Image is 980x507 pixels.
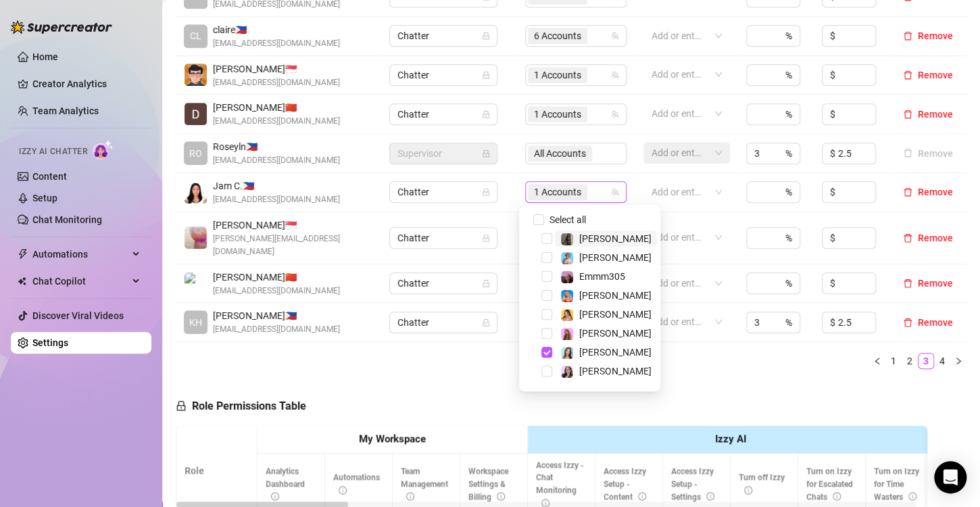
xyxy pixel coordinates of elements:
[213,154,340,167] span: [EMAIL_ADDRESS][DOMAIN_NAME]
[541,328,552,339] span: Select tree node
[918,70,953,80] span: Remove
[579,366,652,377] span: [PERSON_NAME]
[359,433,426,445] strong: My Workspace
[934,353,950,369] li: 4
[213,193,340,206] span: [EMAIL_ADDRESS][DOMAIN_NAME]
[903,31,912,41] span: delete
[528,106,587,122] span: 1 Accounts
[213,115,340,128] span: [EMAIL_ADDRESS][DOMAIN_NAME]
[397,182,489,202] span: Chatter
[185,226,207,249] img: Shahani Villareal
[482,318,490,327] span: lock
[561,309,573,321] img: Jocelyn
[544,212,591,227] span: Select all
[482,279,490,287] span: lock
[671,466,714,502] span: Access Izzy Setup - Settings
[898,275,958,291] button: Remove
[406,492,414,500] span: info-circle
[561,347,573,359] img: Amelia
[561,290,573,302] img: Ashley
[213,62,340,76] span: [PERSON_NAME] 🇸🇬
[271,492,279,500] span: info-circle
[185,64,207,86] img: conan bez
[189,146,202,161] span: RO
[902,353,918,369] li: 2
[11,20,112,34] img: logo-BBDzfeDw.svg
[898,314,958,331] button: Remove
[541,347,552,358] span: Select tree node
[886,354,901,368] a: 1
[185,181,207,203] img: Jam Cerbas
[339,486,347,494] span: info-circle
[541,499,549,507] span: info-circle
[579,347,652,358] span: [PERSON_NAME]
[32,310,124,321] a: Discover Viral Videos
[918,233,953,243] span: Remove
[541,252,552,263] span: Select tree node
[898,184,958,200] button: Remove
[32,73,141,95] a: Creator Analytics
[579,328,652,339] span: [PERSON_NAME]
[213,233,373,258] span: [PERSON_NAME][EMAIL_ADDRESS][DOMAIN_NAME]
[19,145,87,158] span: Izzy AI Chatter
[611,71,619,79] span: team
[869,353,885,369] li: Previous Page
[918,30,953,41] span: Remove
[176,398,306,414] h5: Role Permissions Table
[397,143,489,164] span: Supervisor
[902,354,917,368] a: 2
[213,22,340,37] span: claire 🇵🇭
[397,228,489,248] span: Chatter
[908,492,916,500] span: info-circle
[397,312,489,333] span: Chatter
[32,270,128,292] span: Chat Copilot
[918,353,934,369] li: 3
[18,249,28,260] span: thunderbolt
[482,71,490,79] span: lock
[534,68,581,82] span: 1 Accounts
[482,110,490,118] span: lock
[885,353,902,369] li: 1
[561,328,573,340] img: Ari
[898,145,958,162] button: Remove
[903,110,912,119] span: delete
[32,105,99,116] a: Team Analytics
[604,466,646,502] span: Access Izzy Setup - Content
[579,290,652,301] span: [PERSON_NAME]
[903,233,912,243] span: delete
[541,309,552,320] span: Select tree node
[918,354,933,368] a: 3
[32,214,102,225] a: Chat Monitoring
[534,28,581,43] span: 6 Accounts
[397,104,489,124] span: Chatter
[611,110,619,118] span: team
[903,70,912,80] span: delete
[266,466,305,502] span: Analytics Dashboard
[528,28,587,44] span: 6 Accounts
[561,233,573,245] img: Brandy
[397,65,489,85] span: Chatter
[32,193,57,203] a: Setup
[806,466,853,502] span: Turn on Izzy for Escalated Chats
[950,353,966,369] li: Next Page
[213,323,340,336] span: [EMAIL_ADDRESS][DOMAIN_NAME]
[579,309,652,320] span: [PERSON_NAME]
[190,28,201,43] span: CL
[715,433,746,445] strong: Izzy AI
[744,486,752,494] span: info-circle
[833,492,841,500] span: info-circle
[934,461,966,493] div: Open Intercom Messenger
[869,353,885,369] button: left
[541,290,552,301] span: Select tree node
[561,252,573,264] img: Vanessa
[534,107,581,122] span: 1 Accounts
[189,315,202,330] span: KH
[401,466,448,502] span: Team Management
[497,492,505,500] span: info-circle
[213,270,340,285] span: [PERSON_NAME] 🇨🇳
[873,357,881,365] span: left
[638,492,646,500] span: info-circle
[213,285,340,297] span: [EMAIL_ADDRESS][DOMAIN_NAME]
[482,188,490,196] span: lock
[185,103,207,125] img: Dane Elle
